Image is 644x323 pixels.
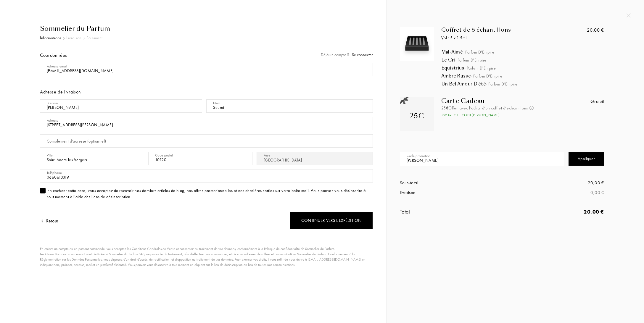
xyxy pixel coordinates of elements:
div: Appliquer [569,152,604,166]
div: Paiement [86,35,102,41]
div: Coffret de 5 échantillons [441,27,570,33]
div: Adresse [47,118,59,123]
div: 20,00 € [587,27,604,34]
div: 20,00 € [502,180,604,186]
div: Equistrius [441,65,622,71]
div: Livraison [66,35,82,41]
div: En créant un compte ou en passant commande, vous acceptez les Conditions Générales de Vente et co... [40,246,370,267]
div: Ville [47,153,53,158]
span: - Parfum d'Empire [464,65,496,71]
div: Gratuit [590,98,604,105]
img: info_voucher.png [529,106,534,110]
img: arr_grey.svg [83,37,85,40]
div: Code postal [155,153,173,158]
span: - Parfum d'Empire [471,73,503,79]
div: En cochant cette case, vous acceptez de recevoir nos derniers articles de blog, nos offres promot... [47,188,373,200]
div: 0,00 € [502,189,604,196]
div: Vol : 5 x 1.5mL [441,35,570,41]
div: Adresse de livraison [40,88,373,96]
div: Carte Cadeau [441,97,553,104]
span: - Parfum d'Empire [463,49,495,55]
div: Un Bel Amour D’été [441,81,622,87]
div: Le Cri [441,57,622,63]
div: 25€ [409,111,424,121]
div: Sommelier du Parfum [40,24,373,33]
div: Pays [264,153,270,158]
img: quit_onboard.svg [627,13,631,17]
div: Ambre Russe [441,73,622,79]
div: Complément d’adresse (optionnel) [47,138,106,144]
div: Continuer vers l’expédition [290,212,373,229]
div: Prénom [47,100,58,106]
div: Coordonnées [40,52,67,59]
img: gift_n.png [400,97,409,105]
div: Livraison [400,189,502,196]
div: Sous-total [400,180,502,186]
div: 25€ Offert avec l’achat d’un coffret d’échantillons [441,105,553,118]
span: - Parfum d'Empire [486,81,518,87]
div: Nom [213,100,220,106]
img: arrow.png [40,219,45,223]
div: Déjà un compte ? [321,52,373,58]
span: Se connecter [352,52,373,57]
div: Mal-Aimé [441,49,622,55]
img: box_5.svg [401,28,432,59]
div: Total [400,208,502,216]
img: arr_black.svg [63,37,65,40]
div: Adresse email [47,64,67,69]
div: 20,00 € [502,208,604,216]
div: Informations [40,35,62,41]
div: Téléphone [47,170,62,175]
span: - Parfum d'Empire [455,57,487,63]
div: Code promotion [407,153,431,159]
div: + 5 € avec le code [PERSON_NAME] [441,112,553,118]
div: Retour [40,217,59,225]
